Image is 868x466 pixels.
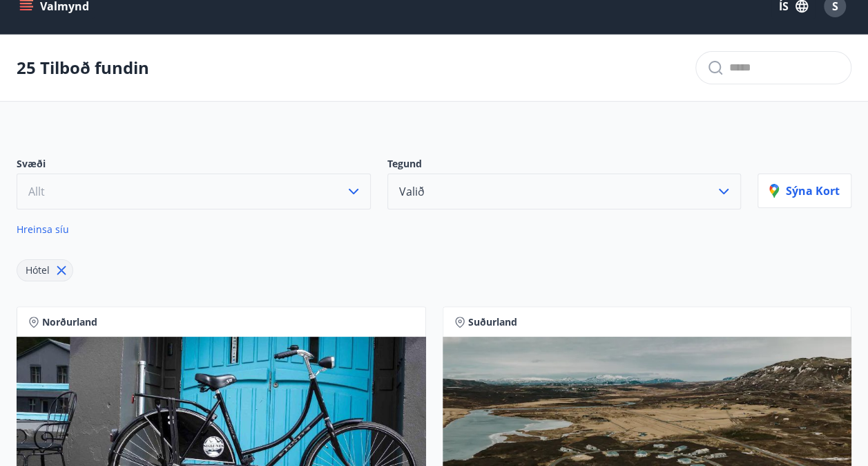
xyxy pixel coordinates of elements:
[17,56,149,80] p: 25 Tilboð fundin
[26,263,50,277] span: Hótel
[468,315,517,329] span: Suðurland
[387,174,742,209] button: Valið
[17,259,73,281] div: Hótel
[42,315,97,329] span: Norðurland
[758,174,851,208] button: Sýna kort
[769,183,840,198] p: Sýna kort
[387,157,742,174] p: Tegund
[17,157,371,174] p: Svæði
[17,174,371,209] button: Allt
[28,184,45,199] span: Allt
[399,184,425,199] span: Valið
[17,223,69,236] span: Hreinsa síu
